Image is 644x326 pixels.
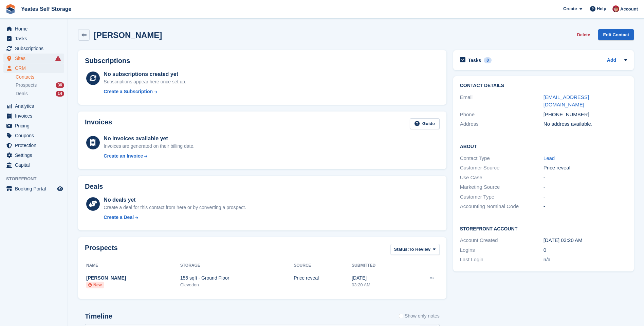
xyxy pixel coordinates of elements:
th: Name [85,260,180,271]
div: Address [460,120,544,128]
div: Clevedon [180,282,294,288]
span: To Review [409,246,430,253]
a: Create a Subscription [104,88,186,95]
span: Account [620,6,638,13]
div: [DATE] 03:20 AM [544,237,627,244]
button: Delete [574,29,593,40]
h2: Invoices [85,118,112,129]
div: Customer Source [460,164,544,172]
div: Marketing Source [460,183,544,191]
div: Customer Type [460,193,544,201]
div: n/a [544,256,627,264]
div: [DATE] [352,274,407,282]
div: No subscriptions created yet [104,70,186,78]
h2: Timeline [85,312,112,320]
a: menu [3,150,64,160]
span: Storefront [6,176,68,182]
h2: Prospects [85,244,118,257]
a: Create a Deal [104,214,246,221]
div: Use Case [460,174,544,182]
span: Deals [16,90,28,97]
div: - [544,183,627,191]
th: Source [294,260,352,271]
img: stora-icon-8386f47178a22dfd0bd8f6a31ec36ba5ce8667c1dd55bd0f319d3a0aa187defe.svg [5,4,16,14]
a: menu [3,101,64,111]
a: Contacts [16,74,64,80]
a: menu [3,34,64,43]
a: menu [3,184,64,193]
div: [PERSON_NAME] [86,274,180,282]
div: Account Created [460,237,544,244]
span: CRM [15,63,56,73]
div: - [544,174,627,182]
a: [EMAIL_ADDRESS][DOMAIN_NAME] [544,94,589,108]
h2: Contact Details [460,83,627,88]
div: Create a Deal [104,214,134,221]
h2: [PERSON_NAME] [94,30,162,40]
a: menu [3,44,64,53]
h2: Tasks [468,57,481,63]
div: Email [460,94,544,109]
span: Home [15,24,56,34]
span: Booking Portal [15,184,56,193]
div: Create an Invoice [104,152,143,160]
a: menu [3,141,64,150]
a: Add [607,57,616,64]
span: Invoices [15,111,56,121]
a: Deals 14 [16,90,64,97]
span: Coupons [15,131,56,140]
div: Create a deal for this contact from here or by converting a prospect. [104,204,246,211]
span: Tasks [15,34,56,43]
a: menu [3,63,64,73]
div: Phone [460,111,544,119]
a: menu [3,111,64,121]
div: [PHONE_NUMBER] [544,111,627,119]
h2: Deals [85,183,103,190]
span: Analytics [15,101,56,111]
div: No address available. [544,120,627,128]
div: 0 [544,246,627,254]
div: 36 [56,82,64,88]
th: Storage [180,260,294,271]
div: Last Login [460,256,544,264]
div: 03:20 AM [352,282,407,288]
a: Prospects 36 [16,82,64,89]
h2: About [460,143,627,149]
span: Capital [15,160,56,170]
span: Sites [15,54,56,63]
div: 0 [484,57,492,63]
span: Pricing [15,121,56,130]
a: menu [3,24,64,34]
div: Contact Type [460,155,544,162]
a: Preview store [56,185,64,193]
div: Price reveal [294,274,352,282]
a: Lead [544,155,555,161]
span: Prospects [16,82,37,88]
div: Subscriptions appear here once set up. [104,78,186,85]
a: menu [3,54,64,63]
th: Submitted [352,260,407,271]
h2: Subscriptions [85,57,440,65]
div: Price reveal [544,164,627,172]
span: Settings [15,150,56,160]
div: 155 sqft - Ground Floor [180,274,294,282]
div: Accounting Nominal Code [460,203,544,210]
li: New [86,282,104,288]
a: menu [3,121,64,130]
span: Subscriptions [15,44,56,53]
div: Logins [460,246,544,254]
div: 14 [56,91,64,97]
img: Wendie Tanner [612,5,619,12]
span: Help [597,5,606,12]
div: No invoices available yet [104,135,195,143]
span: Create [563,5,577,12]
i: Smart entry sync failures have occurred [55,56,61,61]
a: Edit Contact [598,29,634,40]
a: menu [3,160,64,170]
div: Create a Subscription [104,88,153,95]
input: Show only notes [399,312,403,320]
h2: Storefront Account [460,225,627,232]
span: Status: [394,246,409,253]
div: - [544,203,627,210]
a: menu [3,131,64,140]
